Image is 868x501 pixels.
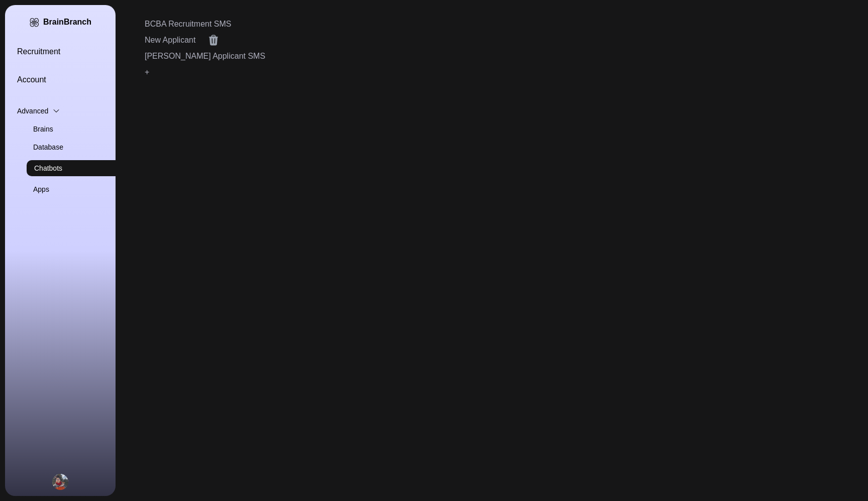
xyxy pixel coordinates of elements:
[17,46,128,58] a: Recruitment
[145,50,265,62] a: [PERSON_NAME] Applicant SMS
[33,124,144,134] a: Brains
[17,74,128,86] a: Account
[145,66,149,78] div: +
[52,474,68,490] button: Open user button
[52,474,68,490] img: Yedid Herskovitz
[145,18,232,30] a: BCBA Recruitment SMS
[145,34,195,46] a: New Applicant
[29,17,39,28] img: BrainBranch Logo
[33,142,144,152] a: Database
[17,106,128,116] div: Advanced
[27,160,137,176] a: Chatbots
[43,17,91,27] div: BrainBranch
[33,184,144,194] a: Apps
